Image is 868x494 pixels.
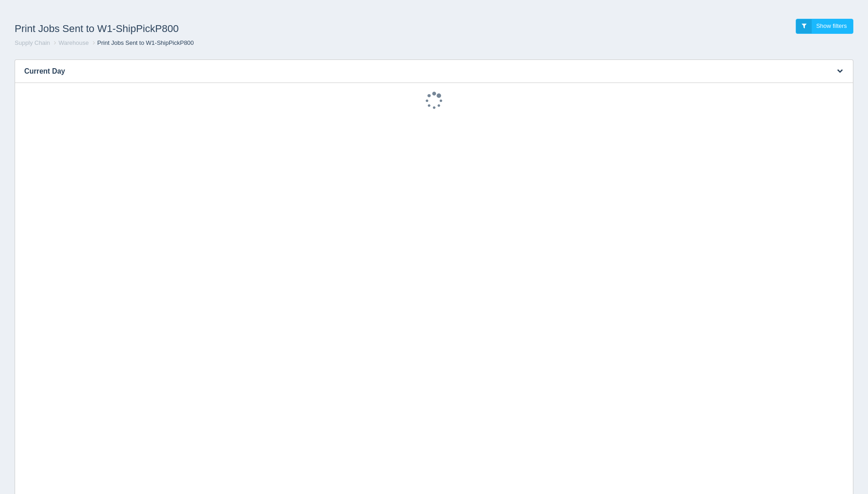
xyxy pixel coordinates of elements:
[816,22,847,29] span: Show filters
[59,39,89,46] a: Warehouse
[796,19,853,34] a: Show filters
[15,39,50,46] a: Supply Chain
[15,19,434,39] h1: Print Jobs Sent to W1-ShipPickP800
[91,39,194,48] li: Print Jobs Sent to W1-ShipPickP800
[15,60,825,83] h3: Current Day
